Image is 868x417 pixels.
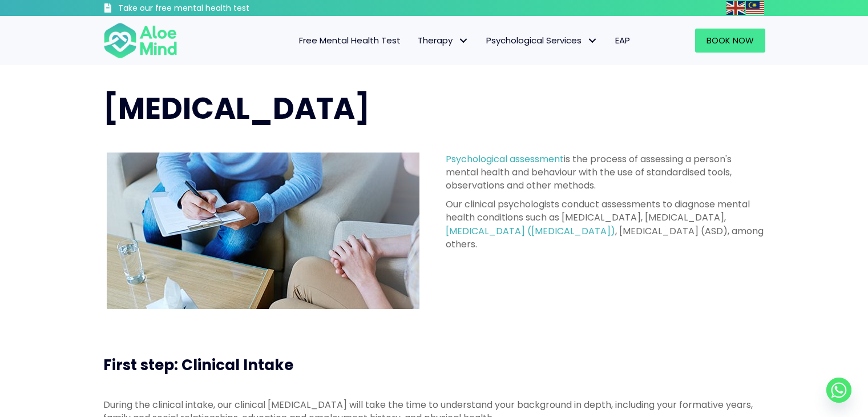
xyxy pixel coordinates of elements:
[615,34,630,46] span: EAP
[103,22,177,59] img: Aloe mind Logo
[607,29,639,53] a: EAP
[746,1,764,15] img: ms
[192,29,639,53] nav: Menu
[726,1,745,15] img: en
[418,34,469,46] span: Therapy
[726,1,746,14] a: English
[290,29,409,53] a: Free Mental Health Test
[446,198,765,251] p: Our clinical psychologists conduct assessments to diagnose mental health conditions such as [MEDI...
[299,34,401,46] span: Free Mental Health Test
[746,1,765,14] a: Malay
[103,87,370,129] span: [MEDICAL_DATA]
[107,153,419,309] img: psychological assessment
[118,3,310,14] h3: Take our free mental health test
[478,29,607,53] a: Psychological ServicesPsychological Services: submenu
[103,3,310,16] a: Take our free mental health test
[584,33,601,49] span: Psychological Services: submenu
[446,153,564,166] a: Psychological assessment
[446,153,765,193] p: is the process of assessing a person's mental health and behaviour with the use of standardised t...
[826,378,851,403] a: Whatsapp
[446,224,615,238] a: [MEDICAL_DATA] ([MEDICAL_DATA])
[706,34,754,46] span: Book Now
[409,29,478,53] a: TherapyTherapy: submenu
[455,33,472,49] span: Therapy: submenu
[695,29,765,53] a: Book Now
[103,355,293,375] span: First step: Clinical Intake
[486,34,598,46] span: Psychological Services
